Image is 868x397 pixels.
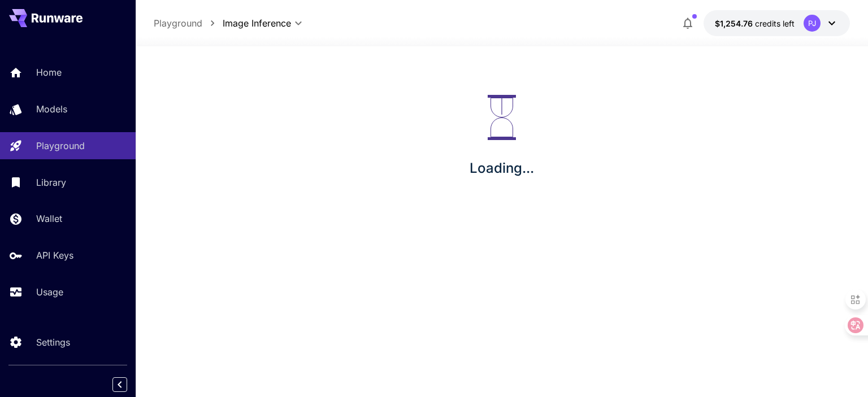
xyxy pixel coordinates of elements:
p: Usage [36,285,63,299]
div: Collapse sidebar [121,374,136,395]
div: $1,254.7595 [715,18,795,29]
p: Wallet [36,212,62,225]
p: Settings [36,335,70,349]
span: credits left [755,19,795,28]
button: $1,254.7595PJ [704,10,850,36]
button: Collapse sidebar [112,377,127,392]
div: PJ [804,15,821,32]
p: Library [36,176,66,189]
a: Playground [154,16,202,30]
span: Image Inference [223,16,291,30]
p: API Keys [36,248,73,262]
nav: breadcrumb [154,16,223,30]
p: Home [36,66,62,79]
p: Models [36,102,67,116]
p: Playground [36,139,85,152]
p: Loading... [470,158,534,178]
span: $1,254.76 [715,19,755,28]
